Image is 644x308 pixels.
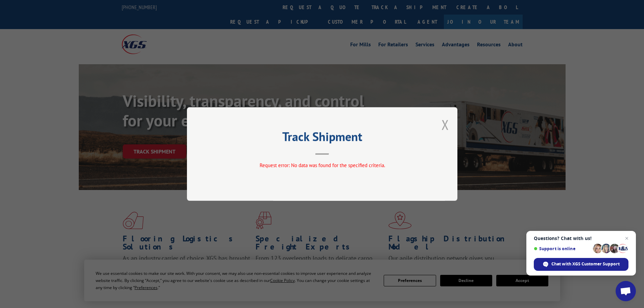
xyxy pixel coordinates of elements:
span: Support is online [534,246,591,251]
h2: Track Shipment [221,132,424,145]
div: Chat with XGS Customer Support [534,258,628,271]
button: Close modal [442,116,449,134]
span: Chat with XGS Customer Support [551,261,620,267]
span: Request error: No data was found for the specified criteria. [259,162,385,168]
span: Questions? Chat with us! [534,236,628,241]
div: Open chat [616,281,636,301]
span: Close chat [623,234,631,242]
